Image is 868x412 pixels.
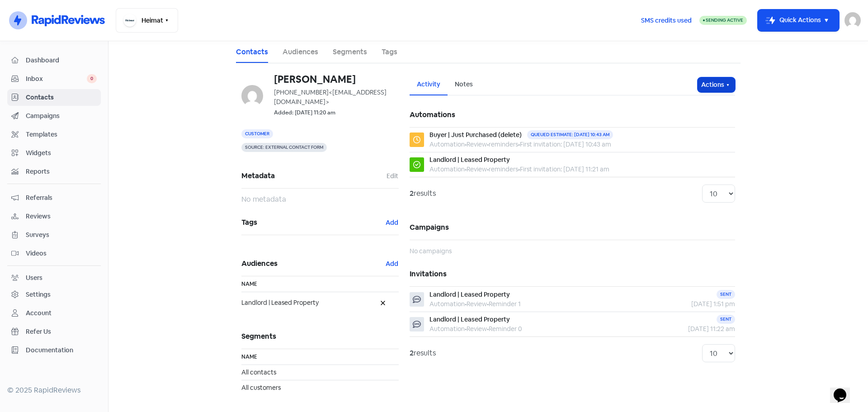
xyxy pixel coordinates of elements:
[641,16,692,25] span: SMS credits used
[7,89,101,106] a: Contacts
[26,290,51,299] div: Settings
[241,169,386,183] span: Metadata
[241,257,385,270] span: Audiences
[26,74,87,84] span: Inbox
[7,163,101,180] a: Reports
[429,155,510,165] div: Landlord | Leased Property
[633,15,699,24] a: SMS credits used
[520,140,611,148] span: First invitation: [DATE] 10:43 am
[236,47,268,57] a: Contacts
[7,208,101,225] a: Reviews
[274,109,335,117] small: Added: [DATE] 11:20 am
[7,52,101,69] a: Dashboard
[26,308,52,318] div: Account
[241,298,376,308] span: Landlord | Leased Property
[830,376,859,403] iframe: chat widget
[7,189,101,206] a: Referrals
[717,315,735,324] div: Sent
[410,189,414,198] strong: 2
[487,300,489,308] b: •
[26,273,42,283] div: Users
[518,140,520,148] b: •
[26,111,97,121] span: Campaigns
[7,323,101,340] a: Refer Us
[429,324,522,334] div: Automation Review Reminder 0
[717,290,735,299] div: Sent
[274,88,399,107] div: [PHONE_NUMBER]
[465,140,467,148] b: •
[410,215,735,240] h5: Campaigns
[527,130,613,139] div: Queued estimate: [DATE] 10:43 am
[7,305,101,322] a: Account
[7,145,101,161] a: Widgets
[467,140,487,148] span: Review
[382,47,397,57] a: Tags
[429,315,510,323] span: Landlord | Leased Property
[429,140,465,148] span: Automation
[699,15,747,26] a: Sending Active
[520,165,609,173] span: First invitation: [DATE] 11:21 am
[487,165,489,173] b: •
[465,300,467,308] b: •
[7,71,101,87] a: Inbox 0
[489,140,518,148] span: reminders
[274,88,387,106] span: <[EMAIL_ADDRESS][DOMAIN_NAME]>
[844,12,861,28] img: User
[26,249,97,258] span: Videos
[429,130,522,140] div: Buyer | Just Purchased (delete)
[26,193,97,203] span: Referrals
[26,212,97,221] span: Reviews
[7,385,101,396] div: © 2025 RapidReviews
[26,56,97,65] span: Dashboard
[333,47,367,57] a: Segments
[87,74,97,83] span: 0
[26,93,97,102] span: Contacts
[7,286,101,303] a: Settings
[241,129,273,138] span: Customer
[410,188,436,199] div: results
[636,299,735,309] div: [DATE] 1:51 pm
[7,108,101,124] a: Campaigns
[467,165,487,173] span: Review
[487,325,489,333] b: •
[429,290,510,298] span: Landlord | Leased Property
[283,47,318,57] a: Audiences
[7,227,101,243] a: Surveys
[7,270,101,286] a: Users
[417,80,440,89] div: Activity
[26,130,97,139] span: Templates
[410,103,735,127] h5: Automations
[26,230,97,240] span: Surveys
[758,9,839,31] button: Quick Actions
[241,384,281,392] span: All customers
[26,148,97,158] span: Widgets
[7,245,101,262] a: Videos
[241,194,399,205] div: No metadata
[410,247,452,255] span: No campaigns
[26,327,97,336] span: Refer Us
[241,216,385,229] span: Tags
[410,348,436,359] div: results
[636,324,735,334] div: [DATE] 11:22 am
[489,165,518,173] span: reminders
[241,349,399,365] th: Name
[429,165,465,173] span: Automation
[706,17,743,23] span: Sending Active
[241,368,276,376] span: All contacts
[465,325,467,333] b: •
[26,346,97,355] span: Documentation
[487,140,489,148] b: •
[116,8,178,33] button: Heimat
[698,77,735,92] button: Actions
[241,276,399,292] th: Name
[7,342,101,359] a: Documentation
[429,299,521,309] div: Automation Review Reminder 1
[26,167,97,176] span: Reports
[385,218,399,228] button: Add
[385,259,399,269] button: Add
[410,348,414,358] strong: 2
[7,126,101,143] a: Templates
[518,165,520,173] b: •
[465,165,467,173] b: •
[410,262,735,286] h5: Invitations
